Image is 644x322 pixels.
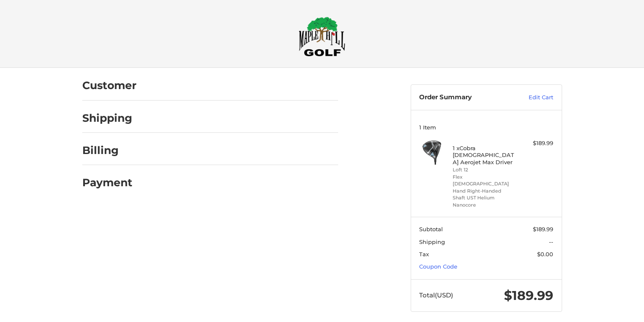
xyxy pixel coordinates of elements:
iframe: Google Customer Reviews [574,299,644,322]
li: Shaft UST Helium Nanocore [453,194,518,208]
h2: Customer [82,79,137,92]
span: Shipping [419,238,445,245]
h3: Order Summary [419,93,510,102]
h2: Billing [82,144,132,157]
span: $189.99 [533,226,553,232]
h2: Shipping [82,112,132,125]
h2: Payment [82,176,132,189]
span: Subtotal [419,226,443,232]
span: Tax [419,251,429,258]
iframe: Gorgias live chat messenger [8,286,101,314]
span: Total (USD) [419,291,453,299]
img: Maple Hill Golf [299,17,345,56]
li: Hand Right-Handed [453,188,518,195]
span: $0.00 [537,251,553,258]
li: Loft 12 [453,166,518,174]
a: Edit Cart [510,93,553,102]
span: -- [549,238,553,245]
li: Flex [DEMOGRAPHIC_DATA] [453,174,518,188]
h3: 1 Item [419,124,553,131]
div: $189.99 [520,139,553,148]
h4: 1 x Cobra [DEMOGRAPHIC_DATA] Aerojet Max Driver [453,145,518,165]
span: $189.99 [504,288,553,303]
a: Coupon Code [419,263,457,270]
